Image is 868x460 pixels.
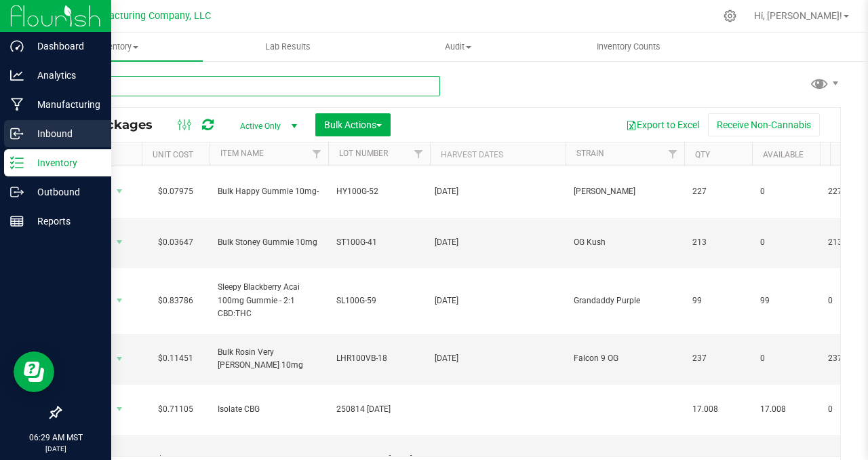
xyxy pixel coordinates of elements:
a: Lot Number [339,149,388,158]
span: HY100G-52 [336,185,422,198]
p: Manufacturing [24,96,105,113]
p: Reports [24,213,105,229]
span: select [111,233,128,252]
inline-svg: Analytics [10,69,24,82]
span: 17.008 [692,403,744,416]
button: Export to Excel [617,113,708,136]
inline-svg: Outbound [10,185,24,199]
span: 250814 [DATE] [336,403,422,416]
div: Value 1: 2024-09-25 [435,294,561,307]
div: Value 1: 2024-11-19 [435,185,561,198]
span: Isolate CBG [218,403,320,416]
span: Bulk Stoney Gummie 10mg [218,236,320,249]
a: Inventory [33,33,203,61]
a: Filter [306,142,328,166]
button: Receive Non-Cannabis [708,113,820,136]
span: BB Manufacturing Company, LLC [66,10,211,22]
div: Manage settings [722,9,738,22]
span: select [111,400,128,419]
a: Filter [662,142,684,166]
inline-svg: Reports [10,214,24,228]
a: Available [763,150,804,159]
span: select [111,349,128,368]
span: Lab Results [247,41,329,53]
span: Hi, [PERSON_NAME]! [754,10,842,21]
div: Value 1: 2024-11-19 [435,236,561,249]
span: Bulk Happy Gummie 10mg- [218,185,320,198]
span: Audit [374,41,542,53]
span: select [111,291,128,310]
span: Sleepy Blackberry Acai 100mg Gummie - 2:1 CBD:THC [218,281,320,320]
span: Inventory Counts [578,41,679,53]
p: Inbound [24,126,105,142]
span: select [111,182,128,201]
p: Dashboard [24,38,105,54]
span: 227 [692,185,744,198]
span: 237 [692,352,744,365]
span: All Packages [71,117,166,132]
td: $0.71105 [142,385,210,436]
inline-svg: Dashboard [10,39,24,53]
span: LHR100VB-18 [336,352,422,365]
span: 17.008 [760,403,812,416]
a: Filter [408,142,430,166]
p: [DATE] [6,444,105,454]
inline-svg: Manufacturing [10,98,24,111]
td: $0.03647 [142,218,210,269]
a: Unit Cost [153,150,193,159]
iframe: Resource center [14,351,54,392]
a: Lab Results [203,33,373,61]
span: 0 [760,352,812,365]
a: Audit [373,33,543,61]
a: Strain [576,149,604,158]
input: Search Package ID, Item Name, SKU, Lot or Part Number... [60,76,440,96]
span: 99 [760,294,812,307]
span: 0 [760,236,812,249]
a: Item Name [220,149,264,158]
p: 06:29 AM MST [6,432,105,444]
p: Outbound [24,184,105,200]
span: SL100G-59 [336,294,422,307]
span: OG Kush [574,236,676,249]
span: 213 [692,236,744,249]
inline-svg: Inbound [10,127,24,140]
p: Analytics [24,67,105,83]
th: Harvest Dates [430,142,566,166]
span: Inventory [33,41,203,53]
td: $0.07975 [142,166,210,218]
button: Bulk Actions [315,113,391,136]
span: Bulk Rosin Very [PERSON_NAME] 10mg [218,346,320,372]
span: [PERSON_NAME] [574,185,676,198]
span: Falcon 9 OG [574,352,676,365]
span: Grandaddy Purple [574,294,676,307]
a: Inventory Counts [543,33,713,61]
span: Bulk Actions [324,119,382,130]
td: $0.83786 [142,268,210,334]
span: 99 [692,294,744,307]
td: $0.11451 [142,334,210,385]
span: 0 [760,185,812,198]
a: Qty [695,150,710,159]
p: Inventory [24,155,105,171]
inline-svg: Inventory [10,156,24,170]
div: Value 1: 2025-07-30 [435,352,561,365]
span: ST100G-41 [336,236,422,249]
